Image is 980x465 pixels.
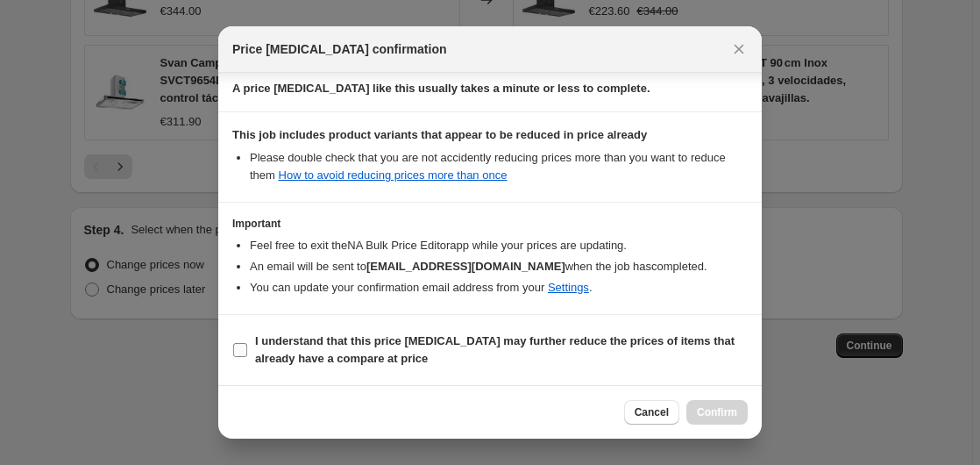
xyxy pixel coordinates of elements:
b: I understand that this price [MEDICAL_DATA] may further reduce the prices of items that already h... [255,334,735,365]
a: Settings [548,281,589,294]
span: Cancel [635,405,669,419]
b: [EMAIL_ADDRESS][DOMAIN_NAME] [366,260,565,273]
a: How to avoid reducing prices more than once [279,168,508,182]
button: Cancel [624,400,679,425]
li: You can update your confirmation email address from your . [250,279,748,297]
b: This job includes product variants that appear to be reduced in price already [232,128,647,141]
li: Please double check that you are not accidently reducing prices more than you want to reduce them [250,149,748,184]
button: Close [727,37,751,61]
li: An email will be sent to when the job has completed . [250,258,748,275]
span: Price [MEDICAL_DATA] confirmation [232,40,447,58]
h3: Important [232,217,748,231]
li: Feel free to exit the NA Bulk Price Editor app while your prices are updating. [250,237,748,254]
b: A price [MEDICAL_DATA] like this usually takes a minute or less to complete. [232,82,650,95]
